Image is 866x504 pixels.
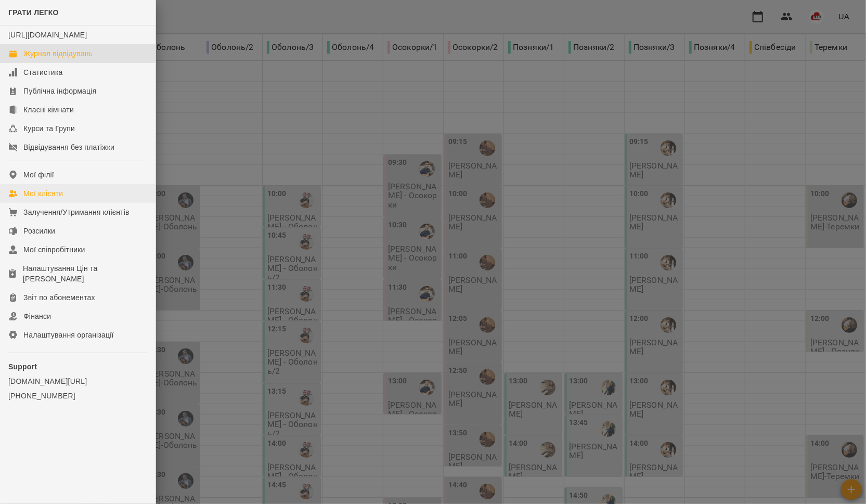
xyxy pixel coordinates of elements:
div: Налаштування Цін та [PERSON_NAME] [23,263,147,284]
div: Розсилки [23,226,55,236]
div: Налаштування організації [23,330,114,340]
div: Мої клієнти [23,188,63,199]
a: [PHONE_NUMBER] [8,391,147,401]
div: Статистика [23,67,63,77]
div: Мої співробітники [23,244,85,255]
div: Мої філії [23,170,54,180]
div: Журнал відвідувань [23,48,93,59]
p: Support [8,361,147,372]
a: [URL][DOMAIN_NAME] [8,31,87,39]
div: Звіт по абонементах [23,292,95,303]
a: [DOMAIN_NAME][URL] [8,376,147,386]
span: ГРАТИ ЛЕГКО [8,8,59,17]
div: Відвідування без платіжки [23,142,114,152]
div: Класні кімнати [23,105,74,115]
div: Залучення/Утримання клієнтів [23,207,130,217]
div: Курси та Групи [23,123,75,134]
div: Публічна інформація [23,86,96,96]
div: Фінанси [23,311,51,321]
